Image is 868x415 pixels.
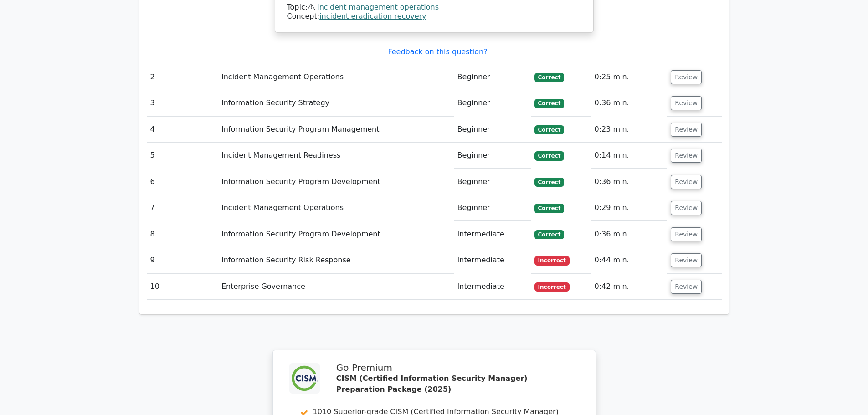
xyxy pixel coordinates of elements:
span: Correct [534,204,564,213]
button: Review [671,280,702,294]
span: Incorrect [534,282,570,292]
td: Intermediate [454,221,531,247]
td: 6 [147,169,218,195]
button: Review [671,175,702,189]
span: Correct [534,99,564,108]
td: Information Security Program Management [218,117,454,143]
td: 5 [147,143,218,169]
td: Beginner [454,169,531,195]
button: Review [671,149,702,163]
td: 2 [147,64,218,90]
span: Correct [534,73,564,82]
a: incident management operations [317,3,439,11]
a: Feedback on this question? [388,47,487,56]
td: Information Security Risk Response [218,247,454,273]
td: Beginner [454,117,531,143]
button: Review [671,123,702,137]
td: Information Security Program Development [218,169,454,195]
td: Intermediate [454,247,531,273]
td: Information Security Program Development [218,221,454,247]
a: incident eradication recovery [319,12,426,20]
td: 9 [147,247,218,273]
div: Concept: [287,12,581,21]
td: Beginner [454,195,531,221]
td: 4 [147,117,218,143]
span: Correct [534,230,564,239]
td: Enterprise Governance [218,274,454,300]
td: 0:44 min. [591,247,667,273]
div: Topic: [287,3,581,12]
td: 0:29 min. [591,195,667,221]
button: Review [671,70,702,84]
span: Correct [534,178,564,187]
button: Review [671,201,702,215]
td: 0:36 min. [591,90,667,116]
td: Incident Management Readiness [218,143,454,169]
td: Intermediate [454,274,531,300]
td: 3 [147,90,218,116]
button: Review [671,227,702,241]
td: 0:42 min. [591,274,667,300]
span: Correct [534,125,564,134]
td: Beginner [454,64,531,90]
button: Review [671,253,702,267]
td: 0:36 min. [591,169,667,195]
td: 7 [147,195,218,221]
td: Information Security Strategy [218,90,454,116]
td: Incident Management Operations [218,195,454,221]
td: 0:36 min. [591,221,667,247]
td: Beginner [454,90,531,116]
button: Review [671,96,702,110]
td: Incident Management Operations [218,64,454,90]
td: 0:14 min. [591,143,667,169]
td: Beginner [454,143,531,169]
span: Incorrect [534,256,570,265]
span: Correct [534,151,564,160]
td: 0:25 min. [591,64,667,90]
td: 10 [147,274,218,300]
td: 0:23 min. [591,117,667,143]
td: 8 [147,221,218,247]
